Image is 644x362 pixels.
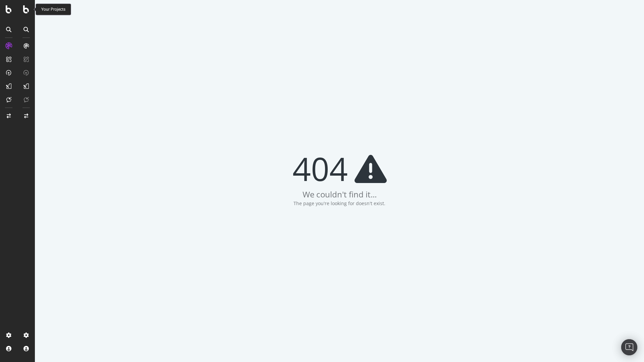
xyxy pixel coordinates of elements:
[275,152,369,185] div: 404
[24,7,48,12] div: Your Projects
[276,200,368,207] div: The page you're looking for doesn't exist.
[604,339,620,355] div: Open Intercom Messenger
[285,189,359,200] div: We couldn't find it...
[621,339,637,355] div: Open Intercom Messenger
